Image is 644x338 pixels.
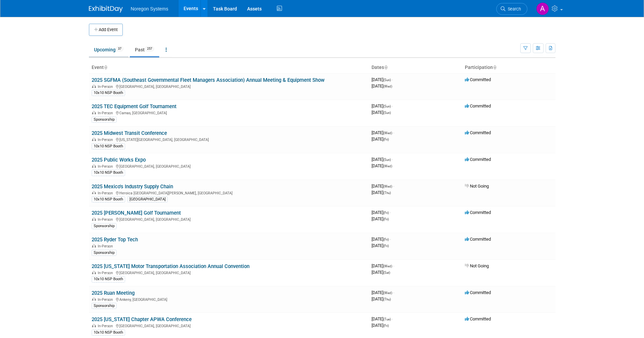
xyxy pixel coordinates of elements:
[383,185,392,188] span: (Wed)
[92,216,366,222] div: [GEOGRAPHIC_DATA], [GEOGRAPHIC_DATA]
[383,238,389,241] span: (Fri)
[392,103,393,108] span: -
[89,62,369,73] th: Event
[383,191,391,195] span: (Thu)
[372,210,391,215] span: [DATE]
[493,65,496,70] a: Sort by Participation Type
[89,6,123,13] img: ExhibitDay
[92,270,366,275] div: [GEOGRAPHIC_DATA], [GEOGRAPHIC_DATA]
[383,164,392,168] span: (Wed)
[465,237,491,242] span: Committed
[372,190,391,195] span: [DATE]
[98,164,115,169] span: In-Person
[92,137,366,142] div: [US_STATE][GEOGRAPHIC_DATA], [GEOGRAPHIC_DATA]
[92,130,167,136] a: 2025 Midwest Transit Conference
[92,117,117,123] div: Sponsorship
[383,291,392,295] span: (Wed)
[92,316,192,322] a: 2025 [US_STATE] Chapter APWA Conference
[465,184,489,189] span: Not Going
[372,243,389,248] span: [DATE]
[98,244,115,248] span: In-Person
[92,163,366,169] div: [GEOGRAPHIC_DATA], [GEOGRAPHIC_DATA]
[92,170,125,176] div: 10x10 NSP Booth
[462,62,555,73] th: Participation
[92,271,96,274] img: In-Person Event
[92,297,96,301] img: In-Person Event
[98,84,115,89] span: In-Person
[92,276,125,282] div: 10x10 NSP Booth
[372,83,392,89] span: [DATE]
[98,191,115,195] span: In-Person
[92,103,176,110] a: 2025 TEC Equipment Golf Tournament
[92,190,366,195] div: Heroica [GEOGRAPHIC_DATA][PERSON_NAME], [GEOGRAPHIC_DATA]
[92,90,125,96] div: 10x10 NSP Booth
[372,110,391,115] span: [DATE]
[383,158,391,162] span: (Sun)
[384,65,387,70] a: Sort by Start Date
[372,316,393,321] span: [DATE]
[92,143,125,149] div: 10x10 NSP Booth
[92,244,96,247] img: In-Person Event
[127,196,168,202] div: [GEOGRAPHIC_DATA]
[98,324,115,328] span: In-Person
[92,164,96,168] img: In-Person Event
[383,131,392,135] span: (Wed)
[92,223,117,229] div: Sponsorship
[393,263,394,268] span: -
[372,103,393,108] span: [DATE]
[92,83,366,89] div: [GEOGRAPHIC_DATA], [GEOGRAPHIC_DATA]
[92,191,96,194] img: In-Person Event
[92,237,138,243] a: 2025 Ryder Top Tech
[383,324,389,328] span: (Fri)
[92,110,366,115] div: Camas, [GEOGRAPHIC_DATA]
[92,77,325,83] a: 2025 SGFMA (Southeast Governmental Fleet Managers Association) Annual Meeting & Equipment Show
[131,6,168,11] span: Noregon Systems
[372,137,389,142] span: [DATE]
[372,296,391,301] span: [DATE]
[383,297,391,301] span: (Thu)
[383,111,391,115] span: (Sun)
[92,263,249,269] a: 2025 [US_STATE] Motor Transportation Association Annual Convention
[92,184,173,190] a: 2025 Mexico's Industry Supply Chain
[92,217,96,221] img: In-Person Event
[383,78,391,82] span: (Sun)
[98,297,115,302] span: In-Person
[130,43,159,56] a: Past257
[393,130,394,135] span: -
[465,77,491,82] span: Committed
[465,316,491,321] span: Committed
[383,244,389,248] span: (Fri)
[372,290,394,295] span: [DATE]
[92,290,135,296] a: 2025 Ruan Meeting
[505,6,521,11] span: Search
[92,324,96,327] img: In-Person Event
[92,296,366,302] div: Ankeny, [GEOGRAPHIC_DATA]
[393,290,394,295] span: -
[372,237,391,242] span: [DATE]
[465,263,489,268] span: Not Going
[465,157,491,162] span: Committed
[372,77,393,82] span: [DATE]
[92,138,96,141] img: In-Person Event
[383,211,389,215] span: (Fri)
[104,65,107,70] a: Sort by Event Name
[92,303,117,309] div: Sponsorship
[92,84,96,88] img: In-Person Event
[92,111,96,114] img: In-Person Event
[392,77,393,82] span: -
[92,330,125,336] div: 10x10 NSP Booth
[465,130,491,135] span: Committed
[392,157,393,162] span: -
[383,317,391,321] span: (Tue)
[98,271,115,275] span: In-Person
[372,184,394,189] span: [DATE]
[390,237,391,242] span: -
[392,316,393,321] span: -
[465,210,491,215] span: Committed
[116,46,123,51] span: 37
[390,210,391,215] span: -
[92,250,117,256] div: Sponsorship
[372,323,389,328] span: [DATE]
[372,270,390,275] span: [DATE]
[92,210,181,216] a: 2025 [PERSON_NAME] Golf Tournament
